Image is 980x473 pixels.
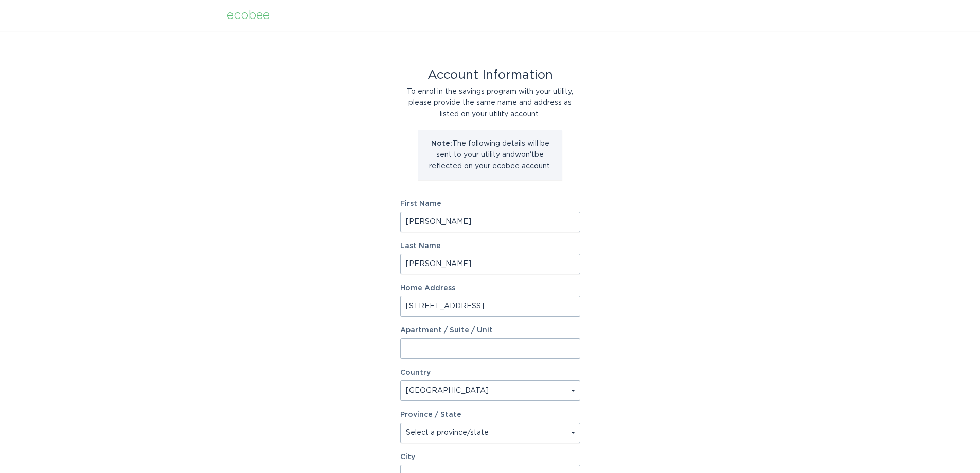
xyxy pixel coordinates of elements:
[400,411,461,418] label: Province / State
[400,369,431,376] label: Country
[400,69,580,81] div: Account Information
[400,200,580,207] label: First Name
[400,242,580,250] label: Last Name
[400,285,580,292] label: Home Address
[400,327,580,334] label: Apartment / Suite / Unit
[431,140,452,147] strong: Note:
[426,138,555,172] p: The following details will be sent to your utility and won't be reflected on your ecobee account.
[227,10,270,21] div: ecobee
[400,453,580,461] label: City
[400,86,580,120] div: To enrol in the savings program with your utility, please provide the same name and address as li...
